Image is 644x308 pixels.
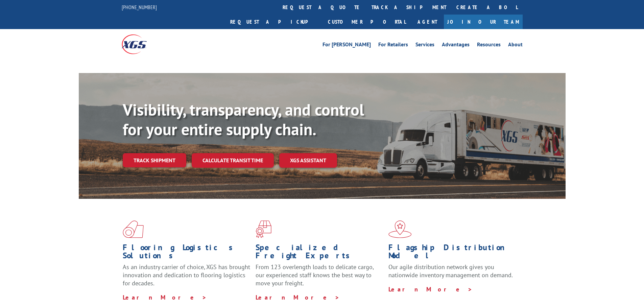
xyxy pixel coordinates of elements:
[388,285,473,293] a: Learn More >
[508,42,523,49] a: About
[123,263,250,287] span: As an industry carrier of choice, XGS has brought innovation and dedication to flooring logistics...
[123,293,207,301] a: Learn More >
[323,42,371,49] a: For [PERSON_NAME]
[442,42,470,49] a: Advantages
[256,263,383,293] p: From 123 overlength loads to delicate cargo, our experienced staff knows the best way to move you...
[444,15,523,29] a: Join Our Team
[411,15,444,29] a: Agent
[256,220,271,238] img: xgs-icon-focused-on-flooring-red
[122,4,157,10] a: [PHONE_NUMBER]
[323,15,411,29] a: Customer Portal
[388,243,516,263] h1: Flagship Distribution Model
[388,220,412,238] img: xgs-icon-flagship-distribution-model-red
[123,99,364,140] b: Visibility, transparency, and control for your entire supply chain.
[123,153,186,167] a: Track shipment
[123,243,251,263] h1: Flooring Logistics Solutions
[256,243,383,263] h1: Specialized Freight Experts
[192,153,274,168] a: Calculate transit time
[378,42,408,49] a: For Retailers
[225,15,323,29] a: Request a pickup
[477,42,501,49] a: Resources
[256,293,340,301] a: Learn More >
[123,220,144,238] img: xgs-icon-total-supply-chain-intelligence-red
[279,153,337,168] a: XGS ASSISTANT
[388,263,513,279] span: Our agile distribution network gives you nationwide inventory management on demand.
[415,42,434,49] a: Services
